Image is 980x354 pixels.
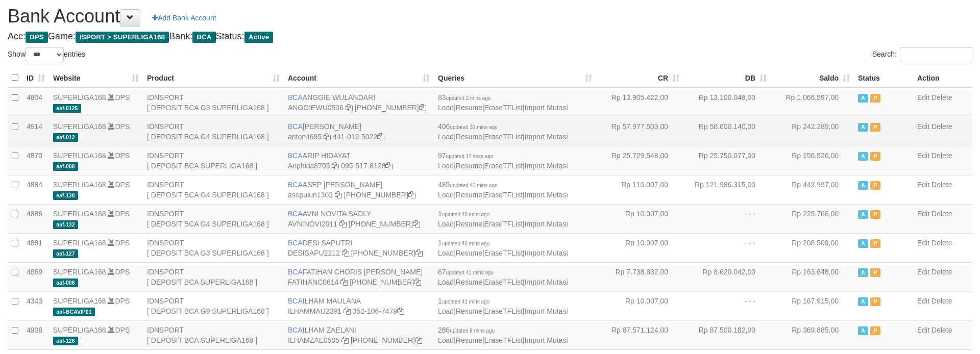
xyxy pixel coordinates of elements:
a: EraseTFList [484,336,523,344]
span: BCA [288,210,303,218]
a: Load [438,307,454,315]
span: aaf-126 [53,337,78,345]
span: BCA [288,122,303,131]
td: ARIP HIDAYAT 095-517-8128 [284,146,434,175]
td: Rp 87.571.124,00 [596,320,683,349]
span: BCA [288,181,303,189]
td: 4804 [22,88,49,117]
span: aaf-012 [53,133,78,142]
span: aaf-127 [53,249,78,258]
td: Rp 8.620.042,00 [683,262,771,291]
span: aaf-0125 [53,104,81,113]
a: Load [438,191,454,199]
span: aaf-BCAVIP01 [53,308,95,316]
td: Rp 10.007,00 [596,291,683,320]
a: Import Mutasi [525,133,568,141]
td: ANGGIE WULANDARI [PHONE_NUMBER] [284,88,434,117]
td: Rp 242.289,00 [771,117,854,146]
a: Delete [932,297,952,305]
span: Active [858,297,868,306]
a: Copy 3521067479 to clipboard [397,307,404,315]
a: Add Bank Account [145,9,223,27]
td: IDNSPORT [ DEPOSIT BCA G3 SUPERLIGA168 ] [143,88,284,117]
span: | | | [438,181,568,199]
td: 4343 [22,291,49,320]
a: Copy ANGGIEWU0506 to clipboard [346,104,353,112]
span: BCA [288,326,303,334]
td: Rp 10.007,00 [596,204,683,233]
th: Product: activate to sort column ascending [143,68,284,88]
a: ILHAMMAU2391 [288,307,341,315]
a: Load [438,133,454,141]
span: BCA [288,239,303,247]
label: Search: [872,47,972,62]
a: Ariphida8705 [288,162,330,170]
td: Rp 7.738.832,00 [596,262,683,291]
span: Active [858,152,868,161]
span: updated 41 mins ago [442,299,489,305]
span: updated 17 secs ago [446,154,494,159]
span: BCA [288,297,303,305]
td: DPS [49,204,143,233]
a: Import Mutasi [525,191,568,199]
a: EraseTFList [484,278,523,286]
td: Rp 442.997,00 [771,175,854,204]
span: 83 [438,93,491,102]
a: Copy Ariphida8705 to clipboard [332,162,339,170]
a: SUPERLIGA168 [53,122,106,131]
a: SUPERLIGA168 [53,326,106,334]
span: updated 39 mins ago [450,124,497,130]
a: Import Mutasi [525,162,568,170]
span: | | | [438,268,568,286]
td: 4914 [22,117,49,146]
td: FATIHAN CHORIS [PERSON_NAME] [PHONE_NUMBER] [284,262,434,291]
td: 4869 [22,262,49,291]
a: Load [438,162,454,170]
a: DESISAPU2212 [288,249,340,257]
a: Copy AVNINOVI2911 to clipboard [339,220,347,228]
a: EraseTFList [484,307,523,315]
a: Copy FATIHANC0614 to clipboard [340,278,348,286]
a: EraseTFList [484,191,523,199]
span: Paused [870,152,880,161]
a: Load [438,104,454,112]
span: aaf-132 [53,220,78,229]
span: Paused [870,239,880,248]
a: Delete [932,268,952,276]
a: Resume [456,249,482,257]
span: 1 [438,239,489,247]
a: Resume [456,133,482,141]
a: Edit [917,122,929,131]
a: Copy ILHAMMAU2391 to clipboard [344,307,351,315]
a: Copy asepulun1303 to clipboard [335,191,342,199]
th: Status [854,68,913,88]
span: | | | [438,297,568,315]
span: updated 40 mins ago [442,241,489,246]
a: Import Mutasi [525,249,568,257]
span: updated 2 mins ago [446,95,491,101]
span: Active [858,123,868,132]
h4: Acc: Game: Bank: Status: [8,32,972,42]
span: Active [858,239,868,248]
span: Paused [870,268,880,277]
a: Delete [932,151,952,160]
span: | | | [438,122,568,141]
td: AVNI NOVITA SADLY [PHONE_NUMBER] [284,204,434,233]
td: Rp 25.750.077,00 [683,146,771,175]
span: 1 [438,210,489,218]
span: Paused [870,181,880,190]
span: | | | [438,239,568,257]
a: SUPERLIGA168 [53,297,106,305]
span: Paused [870,94,880,103]
a: SUPERLIGA168 [53,239,106,247]
td: IDNSPORT [ DEPOSIT BCA G4 SUPERLIGA168 ] [143,204,284,233]
a: Delete [932,181,952,189]
span: 67 [438,268,494,276]
input: Search: [900,47,972,62]
span: 97 [438,151,493,160]
span: 485 [438,181,498,189]
span: Active [244,32,274,43]
span: BCA [288,93,303,102]
span: updated 8 mins ago [450,328,495,334]
td: ILHAM MAULANA 352-106-7479 [284,291,434,320]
